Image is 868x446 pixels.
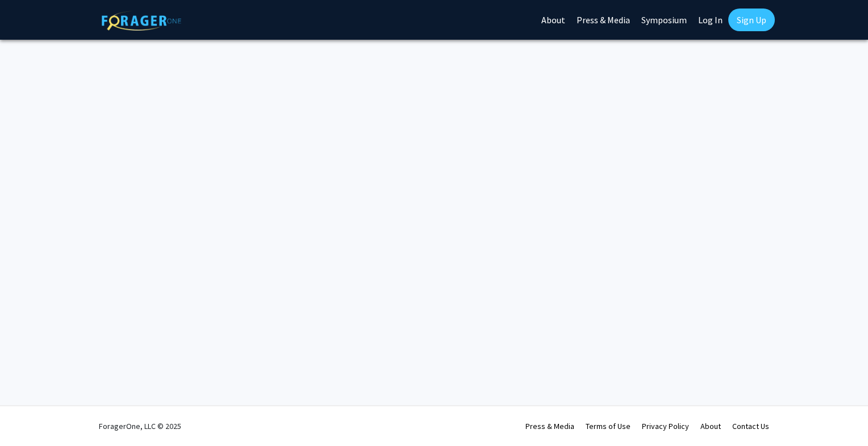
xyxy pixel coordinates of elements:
[700,421,721,431] a: About
[732,421,769,431] a: Contact Us
[102,11,181,31] img: ForagerOne Logo
[728,9,775,31] a: Sign Up
[99,406,181,446] div: ForagerOne, LLC © 2025
[586,421,631,431] a: Terms of Use
[525,421,574,431] a: Press & Media
[642,421,689,431] a: Privacy Policy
